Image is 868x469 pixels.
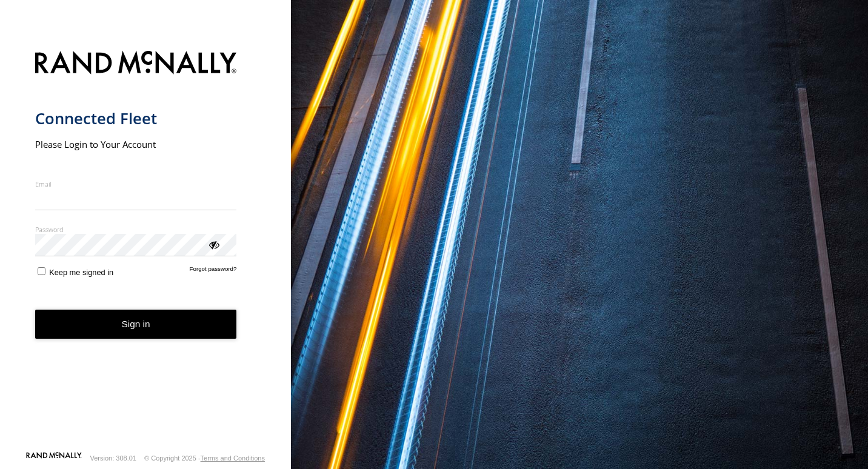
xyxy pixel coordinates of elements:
[35,44,256,451] form: main
[26,452,82,464] a: Visit our Website
[201,454,265,462] a: Terms and Conditions
[35,310,237,339] button: Sign in
[49,268,113,277] span: Keep me signed in
[38,267,45,275] input: Keep me signed in
[90,454,136,462] div: Version: 308.01
[144,454,265,462] div: © Copyright 2025 -
[35,179,237,188] label: Email
[207,238,219,250] div: ViewPassword
[35,108,237,128] h1: Connected Fleet
[190,265,237,277] a: Forgot password?
[35,225,237,234] label: Password
[35,48,237,79] img: Rand McNally
[35,138,237,150] h2: Please Login to Your Account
